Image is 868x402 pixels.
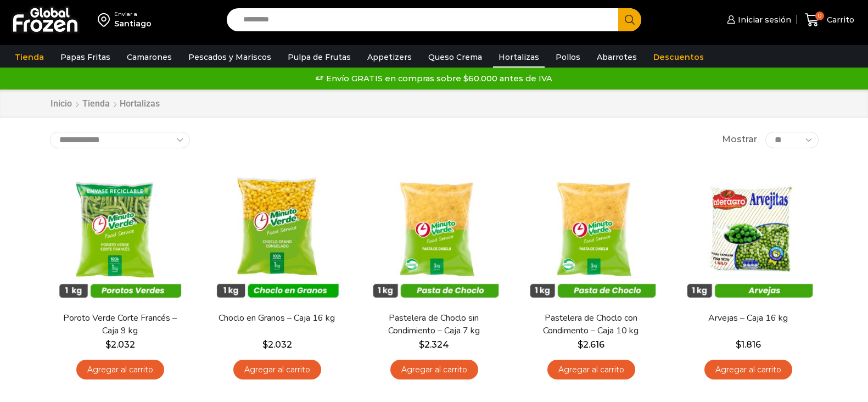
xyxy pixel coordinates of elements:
[82,98,110,110] a: Tienda
[578,339,604,350] bdi: 2.616
[618,8,641,31] button: Search button
[120,98,160,109] h1: Hortalizas
[648,47,709,68] a: Descuentos
[802,7,857,33] a: 0 Carrito
[50,132,190,148] select: Pedido de la tienda
[50,98,160,110] nav: Breadcrumb
[9,47,49,68] a: Tienda
[390,360,478,380] a: Agregar al carrito: “Pastelera de Choclo sin Condimiento - Caja 7 kg”
[121,47,177,68] a: Camarones
[233,360,321,380] a: Agregar al carrito: “Choclo en Granos - Caja 16 kg”
[685,312,811,325] a: Arvejas – Caja 16 kg
[105,339,135,350] bdi: 2.032
[362,47,417,68] a: Appetizers
[550,47,586,68] a: Pollos
[736,339,761,350] bdi: 1.816
[815,12,824,20] span: 0
[183,47,277,68] a: Pescados y Mariscos
[824,14,854,25] span: Carrito
[736,339,741,350] span: $
[528,312,654,337] a: Pastelera de Choclo con Condimento – Caja 10 kg
[724,9,791,31] a: Iniciar sesión
[371,312,497,337] a: Pastelera de Choclo sin Condimiento – Caja 7 kg
[55,47,116,68] a: Papas Fritas
[282,47,356,68] a: Pulpa de Frutas
[722,133,757,146] span: Mostrar
[114,18,152,29] div: Santiago
[493,47,545,68] a: Hortalizas
[547,360,635,380] a: Agregar al carrito: “Pastelera de Choclo con Condimento - Caja 10 kg”
[76,360,164,380] a: Agregar al carrito: “Poroto Verde Corte Francés - Caja 9 kg”
[419,339,449,350] bdi: 2.324
[423,47,488,68] a: Queso Crema
[50,98,72,110] a: Inicio
[419,339,424,350] span: $
[591,47,642,68] a: Abarrotes
[262,339,292,350] bdi: 2.032
[114,10,152,18] div: Enviar a
[704,360,792,380] a: Agregar al carrito: “Arvejas - Caja 16 kg”
[57,312,183,337] a: Poroto Verde Corte Francés – Caja 9 kg
[262,339,268,350] span: $
[105,339,111,350] span: $
[98,10,114,29] img: address-field-icon.svg
[578,339,583,350] span: $
[735,14,791,25] span: Iniciar sesión
[214,312,340,325] a: Choclo en Granos – Caja 16 kg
